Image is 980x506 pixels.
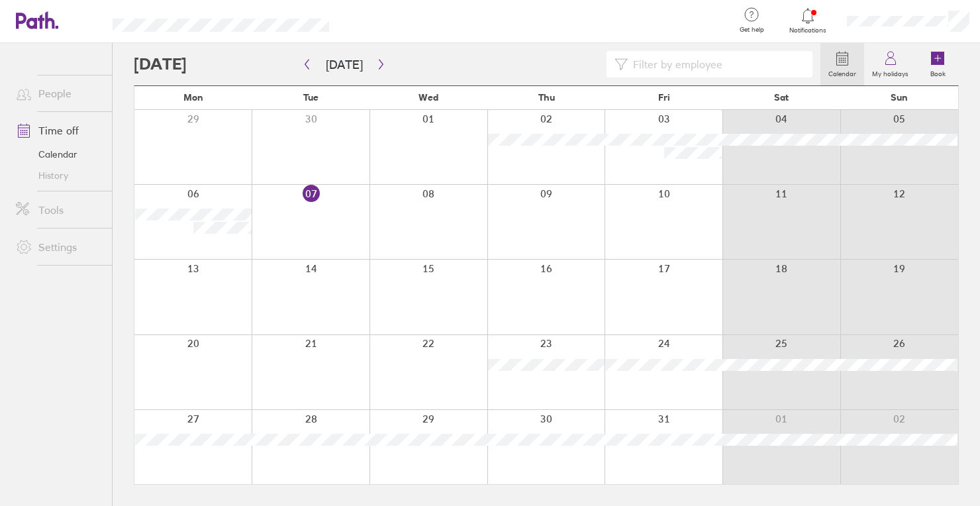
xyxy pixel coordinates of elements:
[820,66,864,78] label: Calendar
[774,92,789,103] span: Sat
[5,80,112,107] a: People
[916,43,959,85] a: Book
[922,66,954,78] label: Book
[5,234,112,260] a: Settings
[303,92,318,103] span: Tue
[891,92,908,103] span: Sun
[5,165,112,186] a: History
[658,92,670,103] span: Fri
[730,26,773,34] span: Get help
[5,144,112,165] a: Calendar
[820,43,864,85] a: Calendar
[418,92,438,103] span: Wed
[787,7,830,34] a: Notifications
[5,117,112,144] a: Time off
[628,52,805,77] input: Filter by employee
[864,43,916,85] a: My holidays
[5,197,112,223] a: Tools
[864,66,916,78] label: My holidays
[538,92,555,103] span: Thu
[315,54,373,76] button: [DATE]
[787,26,830,34] span: Notifications
[183,92,203,103] span: Mon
